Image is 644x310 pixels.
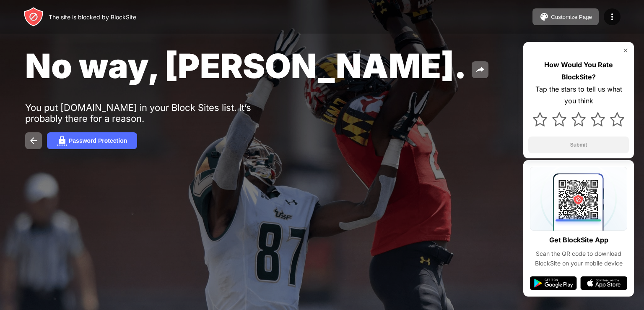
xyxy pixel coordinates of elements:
div: The site is blocked by BlockSite [49,13,136,21]
div: Password Protection [69,137,127,144]
img: app-store.svg [580,276,627,290]
button: Submit [528,137,629,153]
div: You put [DOMAIN_NAME] in your Block Sites list. It’s probably there for a reason. [25,102,284,124]
button: Customize Page [532,8,599,25]
img: menu-icon.svg [607,12,617,22]
div: Customize Page [551,14,592,20]
button: Password Protection [47,132,137,149]
img: pallet.svg [539,12,549,22]
img: rate-us-close.svg [622,47,629,54]
img: star.svg [552,112,566,126]
img: back.svg [29,136,39,146]
img: password.svg [57,136,67,146]
div: Tap the stars to tell us what you think [528,83,629,108]
img: star.svg [591,112,605,126]
div: Get BlockSite App [549,234,608,246]
img: star.svg [571,112,586,126]
div: How Would You Rate BlockSite? [528,59,629,83]
img: star.svg [533,112,547,126]
img: qrcode.svg [530,167,627,231]
img: google-play.svg [530,276,577,290]
span: No way, [PERSON_NAME]. [25,45,467,86]
div: Scan the QR code to download BlockSite on your mobile device [530,249,627,268]
img: share.svg [475,65,485,75]
img: star.svg [610,112,624,126]
img: header-logo.svg [23,7,44,27]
